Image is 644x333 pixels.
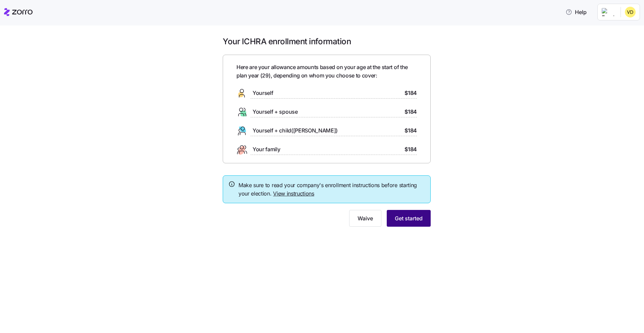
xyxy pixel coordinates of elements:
[253,89,273,97] span: Yourself
[395,214,423,222] span: Get started
[405,89,417,97] span: $184
[405,126,417,135] span: $184
[560,5,592,19] button: Help
[223,36,431,47] h1: Your ICHRA enrollment information
[358,214,373,222] span: Waive
[566,8,587,16] span: Help
[387,210,431,227] button: Get started
[349,210,381,227] button: Waive
[405,108,417,116] span: $184
[236,63,417,80] span: Here are your allowance amounts based on your age at the start of the plan year ( 29 ), depending...
[253,126,338,135] span: Yourself + child([PERSON_NAME])
[238,181,425,198] span: Make sure to read your company's enrollment instructions before starting your election.
[602,8,615,16] img: Employer logo
[273,190,314,197] a: View instructions
[405,145,417,154] span: $184
[253,108,298,116] span: Yourself + spouse
[253,145,280,154] span: Your family
[625,7,636,17] img: 29b27fcedfc86be2612a2d6db2f70eff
